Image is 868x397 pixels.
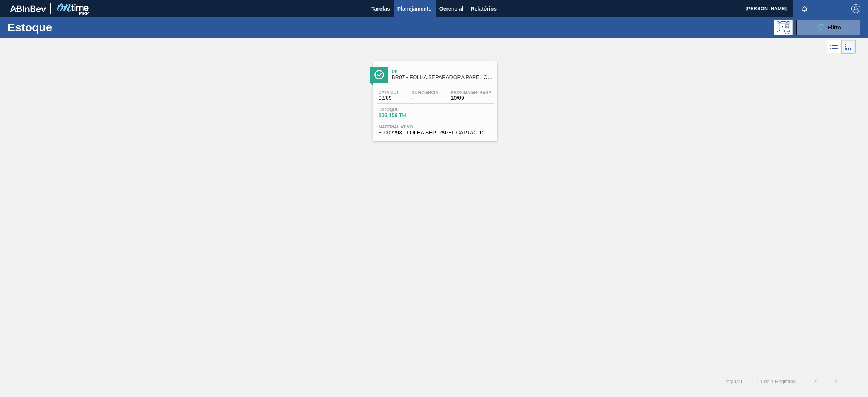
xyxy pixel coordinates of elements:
span: Suficiência [412,90,438,95]
span: 1 - 1 de 1 Registros [754,379,796,384]
span: Estoque [379,107,431,112]
span: 10/09 [451,95,492,101]
img: TNhmsLtSVTkK8tSr43FrP2fwEKptu5GPRR3wAAAABJRU5ErkJggg== [10,5,46,12]
h1: Estoque [8,23,123,32]
span: Página : 1 [724,379,743,384]
img: Logout [851,4,860,13]
span: 106,156 TH [379,113,431,118]
span: Gerencial [439,4,463,13]
button: Filtro [796,20,860,35]
div: Visão em Lista [827,40,841,54]
span: Ok [392,69,494,74]
span: BR07 - FOLHA SEPARADORA PAPEL CARTÃO [392,75,494,80]
button: > [826,372,845,391]
span: 30002293 - FOLHA SEP. PAPEL CARTAO 1200x1000M 350g [379,130,492,136]
div: Pogramando: nenhum usuário selecionado [774,20,793,35]
span: - [412,95,438,101]
div: Visão em Cards [841,40,856,54]
span: 08/09 [379,95,399,101]
span: Data out [379,90,399,95]
span: Filtro [828,24,841,31]
span: Planejamento [397,4,432,13]
button: < [807,372,826,391]
img: Ícone [374,70,384,79]
span: Próxima Entrega [451,90,492,95]
span: Tarefas [371,4,390,13]
span: Material ativo [379,125,492,129]
a: ÍconeOkBR07 - FOLHA SEPARADORA PAPEL CARTÃOData out08/09Suficiência-Próxima Entrega10/09Estoque10... [367,56,501,141]
button: Notificações [793,3,817,14]
span: Relatórios [471,4,497,13]
img: userActions [827,4,836,13]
